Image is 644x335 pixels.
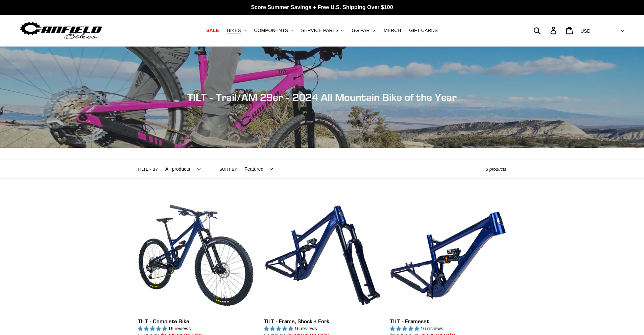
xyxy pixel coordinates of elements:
a: SALE [203,26,222,35]
label: Filter by [138,166,158,172]
span: TILT - Trail/AM 29er - 2024 All Mountain Bike of the Year [187,91,457,103]
label: Sort by [219,166,237,172]
span: COMPONENTS [254,28,288,33]
span: GG PARTS [352,28,376,33]
button: SERVICE PARTS [298,26,347,35]
a: MERCH [380,26,404,35]
input: Search [537,23,554,38]
span: GIFT CARDS [409,28,438,33]
button: BIKES [223,26,249,35]
span: SERVICE PARTS [301,28,338,33]
a: GG PARTS [348,26,379,35]
a: GIFT CARDS [406,26,441,35]
span: MERCH [384,28,401,33]
span: BIKES [227,28,241,33]
span: 3 products [486,167,506,172]
span: SALE [206,28,219,33]
button: COMPONENTS [251,26,296,35]
img: Canfield Bikes [19,20,103,41]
